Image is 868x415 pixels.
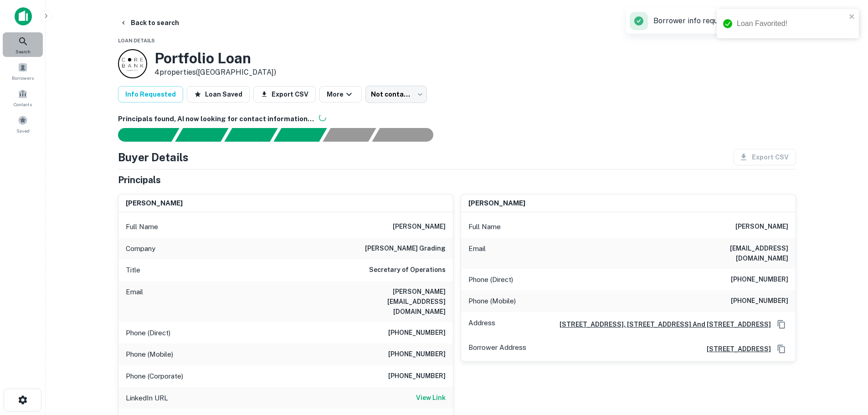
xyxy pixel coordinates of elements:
[468,296,516,307] p: Phone (Mobile)
[118,149,189,165] h4: Buyer Details
[653,15,835,26] p: Borrower info requested successfully.
[12,74,34,82] span: Borrowers
[126,328,170,338] p: Phone (Direct)
[154,67,276,78] p: 4 properties ([GEOGRAPHIC_DATA])
[468,274,513,285] p: Phone (Direct)
[154,50,276,67] h3: Portfolio Loan
[468,243,486,263] p: Email
[731,296,788,307] h6: [PHONE_NUMBER]
[416,393,446,403] h6: View Link
[737,18,846,29] div: Loan Favorited!
[126,371,183,382] p: Phone (Corporate)
[126,221,158,232] p: Full Name
[323,128,376,142] div: Principals found, still searching for contact information. This may take time...
[468,198,525,209] h6: [PERSON_NAME]
[3,112,43,136] a: Saved
[735,221,788,232] h6: [PERSON_NAME]
[822,342,868,386] iframe: Chat Widget
[468,342,526,356] p: Borrower Address
[273,128,327,142] div: Principals found, AI now looking for contact information...
[3,85,43,110] a: Contacts
[775,342,788,356] button: Copy Address
[388,328,446,338] h6: [PHONE_NUMBER]
[126,393,168,404] p: LinkedIn URL
[116,15,183,31] button: Back to search
[393,221,446,232] h6: [PERSON_NAME]
[468,318,495,331] p: Address
[15,48,31,55] span: Search
[365,243,446,254] h6: [PERSON_NAME] grading
[126,265,140,276] p: Title
[14,101,32,108] span: Contacts
[253,86,316,102] button: Export CSV
[388,349,446,360] h6: [PHONE_NUMBER]
[187,86,250,102] button: Loan Saved
[118,86,183,102] button: Info Requested
[365,86,427,103] div: Not contacted
[126,243,155,254] p: Company
[126,198,183,209] h6: [PERSON_NAME]
[699,344,771,354] a: [STREET_ADDRESS]
[336,287,446,317] h6: [PERSON_NAME][EMAIL_ADDRESS][DOMAIN_NAME]
[224,128,277,142] div: Documents found, AI parsing details...
[849,13,855,21] button: close
[15,7,32,26] img: capitalize-icon.png
[416,393,446,404] a: View Link
[107,128,175,142] div: Sending borrower request to AI...
[118,114,796,124] h6: Principals found, AI now looking for contact information...
[118,173,161,187] h5: Principals
[731,274,788,285] h6: [PHONE_NUMBER]
[468,221,501,232] p: Full Name
[388,371,446,382] h6: [PHONE_NUMBER]
[126,287,143,317] p: Email
[552,319,771,329] a: [STREET_ADDRESS], [STREET_ADDRESS] And [STREET_ADDRESS]
[369,265,446,276] h6: Secretary of Operations
[126,349,173,360] p: Phone (Mobile)
[3,59,43,83] a: Borrowers
[679,243,788,263] h6: [EMAIL_ADDRESS][DOMAIN_NAME]
[319,86,362,102] button: More
[175,128,228,142] div: Your request is received and processing...
[3,32,43,57] a: Search
[118,38,155,43] span: Loan Details
[372,128,444,142] div: AI fulfillment process complete.
[775,318,788,331] button: Copy Address
[16,127,30,134] span: Saved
